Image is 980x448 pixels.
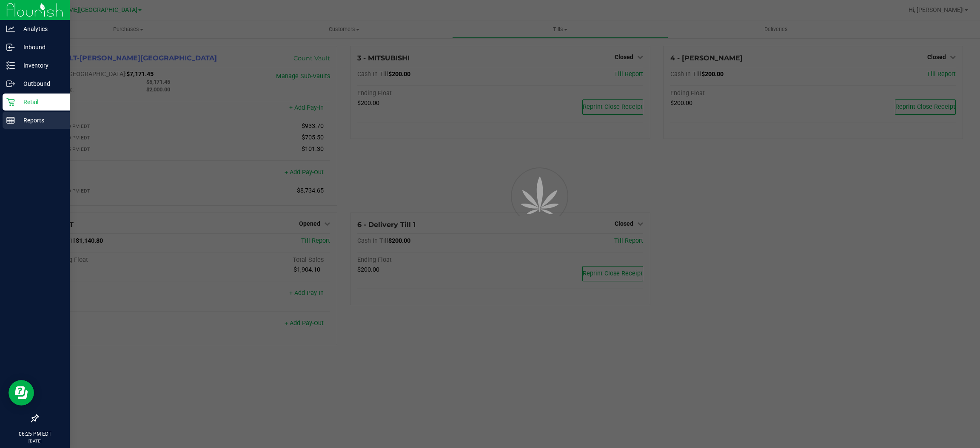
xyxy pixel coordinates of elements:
inline-svg: Inventory [6,61,15,70]
inline-svg: Outbound [6,79,15,88]
inline-svg: Analytics [6,25,15,33]
p: [DATE] [4,438,66,444]
p: Outbound [15,79,66,89]
p: Inventory [15,60,66,71]
p: Reports [15,115,66,125]
inline-svg: Reports [6,116,15,125]
p: Analytics [15,24,66,34]
p: Inbound [15,42,66,52]
inline-svg: Retail [6,98,15,106]
p: 06:25 PM EDT [4,430,66,438]
p: Retail [15,97,66,107]
inline-svg: Inbound [6,43,15,51]
iframe: Resource center [9,380,34,405]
